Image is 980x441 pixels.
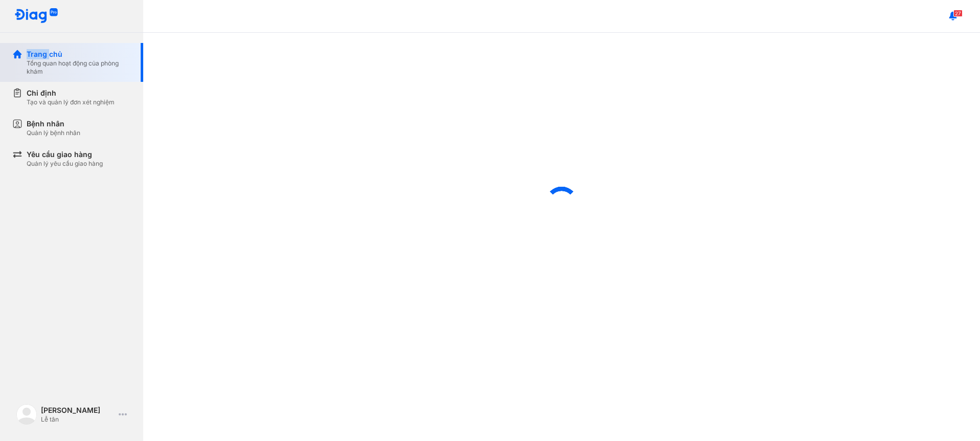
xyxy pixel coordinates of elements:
[27,49,131,59] div: Trang chủ
[27,160,103,168] div: Quản lý yêu cầu giao hàng
[27,119,80,129] div: Bệnh nhân
[27,129,80,137] div: Quản lý bệnh nhân
[14,8,58,24] img: logo
[41,415,115,424] div: Lễ tân
[27,98,115,106] div: Tạo và quản lý đơn xét nghiệm
[27,88,115,98] div: Chỉ định
[16,404,37,425] img: logo
[27,59,131,76] div: Tổng quan hoạt động của phòng khám
[953,10,963,17] span: 27
[41,405,115,415] div: [PERSON_NAME]
[27,149,103,160] div: Yêu cầu giao hàng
